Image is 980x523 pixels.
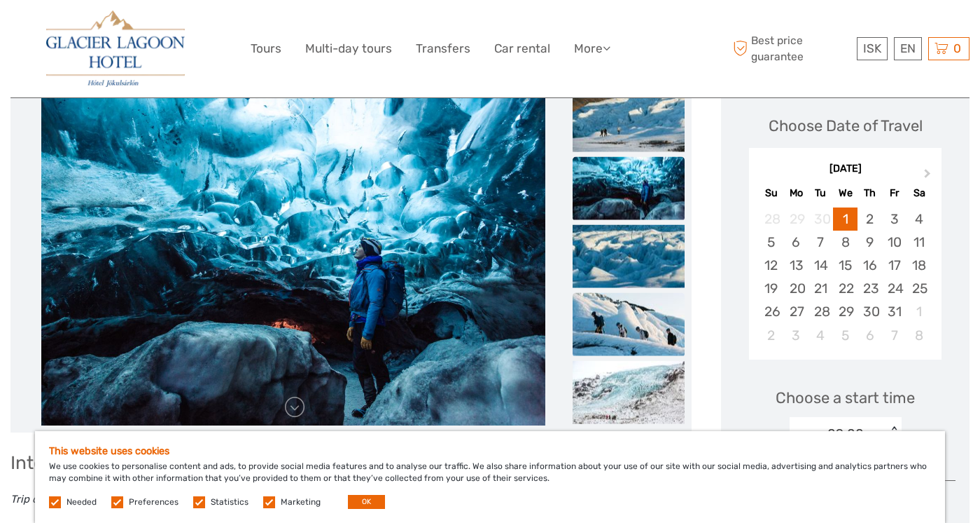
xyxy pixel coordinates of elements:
[827,425,864,443] div: 09:00
[833,208,857,231] div: Choose Wednesday, October 1st, 2025
[10,493,153,505] em: Trip difficulty: 3/5, moderate.
[906,231,931,254] div: Choose Saturday, October 11th, 2025
[882,208,906,231] div: Choose Friday, October 3rd, 2025
[753,208,937,347] div: month 2025-10
[808,277,833,300] div: Choose Tuesday, October 21st, 2025
[573,88,685,151] img: e662e75477d940849ae3f2e5eda89671_slider_thumbnail.jpeg
[494,39,550,59] a: Car rental
[10,452,692,475] h2: Into the Glacier - Glacier Hike and Ice Cave Tour, [GEOGRAPHIC_DATA]
[918,165,940,188] button: Next Month
[776,387,915,409] span: Choose a start time
[730,33,854,64] span: Best price guarantee
[46,11,185,87] img: 2790-86ba44ba-e5e5-4a53-8ab7-28051417b7bc_logo_big.jpg
[906,208,931,231] div: Choose Saturday, October 4th, 2025
[857,300,882,323] div: Choose Thursday, October 30th, 2025
[251,39,281,59] a: Tours
[857,231,882,254] div: Choose Thursday, October 9th, 2025
[906,184,931,203] div: Sa
[863,41,881,55] span: ISK
[784,231,808,254] div: Choose Monday, October 6th, 2025
[759,324,783,347] div: Choose Sunday, November 2nd, 2025
[857,254,882,277] div: Choose Thursday, October 16th, 2025
[833,231,857,254] div: Choose Wednesday, October 8th, 2025
[784,324,808,347] div: Choose Monday, November 3rd, 2025
[784,254,808,277] div: Choose Monday, October 13th, 2025
[759,277,783,300] div: Choose Sunday, October 19th, 2025
[882,184,906,203] div: Fr
[573,360,685,423] img: 312f675ae62d44838acca7cf04b39785_slider_thumbnail.jpeg
[808,324,833,347] div: Choose Tuesday, November 4th, 2025
[573,224,685,287] img: e6d874dc785a49f3b9f55ef3d2e1199b_slider_thumbnail.jpeg
[784,300,808,323] div: Choose Monday, October 27th, 2025
[759,254,783,277] div: Choose Sunday, October 12th, 2025
[857,208,882,231] div: Choose Thursday, October 2nd, 2025
[833,277,857,300] div: Choose Wednesday, October 22nd, 2025
[769,115,923,137] div: Choose Date of Travel
[20,25,158,36] p: We're away right now. Please check back later!
[882,300,906,323] div: Choose Friday, October 31st, 2025
[35,431,945,523] div: We use cookies to personalise content and ads, to provide social media features and to analyse ou...
[833,184,857,203] div: We
[759,231,783,254] div: Choose Sunday, October 5th, 2025
[906,254,931,277] div: Choose Saturday, October 18th, 2025
[129,496,178,508] label: Preferences
[882,231,906,254] div: Choose Friday, October 10th, 2025
[906,300,931,323] div: Choose Saturday, November 1st, 2025
[759,208,783,231] div: Not available Sunday, September 28th, 2025
[416,39,470,59] a: Transfers
[161,22,178,39] button: Open LiveChat chat widget
[882,324,906,347] div: Choose Friday, November 7th, 2025
[281,496,321,508] label: Marketing
[49,445,931,457] h5: This website uses cookies
[888,426,899,441] div: < >
[784,184,808,203] div: Mo
[882,277,906,300] div: Choose Friday, October 24th, 2025
[857,277,882,300] div: Choose Thursday, October 23rd, 2025
[857,324,882,347] div: Choose Thursday, November 6th, 2025
[833,254,857,277] div: Choose Wednesday, October 15th, 2025
[573,292,685,355] img: 394b4310a46e4d79a7923df741b47f7d_slider_thumbnail.jpeg
[808,300,833,323] div: Choose Tuesday, October 28th, 2025
[211,496,248,508] label: Statistics
[41,89,545,426] img: 5d23af4d52334b828f1f3b13310762ca_main_slider.jpeg
[906,324,931,347] div: Choose Saturday, November 8th, 2025
[784,208,808,231] div: Not available Monday, September 29th, 2025
[808,254,833,277] div: Choose Tuesday, October 14th, 2025
[784,277,808,300] div: Choose Monday, October 20th, 2025
[833,300,857,323] div: Choose Wednesday, October 29th, 2025
[573,156,685,219] img: 5d23af4d52334b828f1f3b13310762ca_slider_thumbnail.jpeg
[574,39,610,59] a: More
[348,495,385,509] button: OK
[808,208,833,231] div: Not available Tuesday, September 30th, 2025
[833,324,857,347] div: Choose Wednesday, November 5th, 2025
[906,277,931,300] div: Choose Saturday, October 25th, 2025
[951,41,963,55] span: 0
[808,184,833,203] div: Tu
[749,162,941,177] div: [DATE]
[759,300,783,323] div: Choose Sunday, October 26th, 2025
[882,254,906,277] div: Choose Friday, October 17th, 2025
[66,496,97,508] label: Needed
[808,231,833,254] div: Choose Tuesday, October 7th, 2025
[857,184,882,203] div: Th
[894,37,922,60] div: EN
[305,39,392,59] a: Multi-day tours
[759,184,783,203] div: Su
